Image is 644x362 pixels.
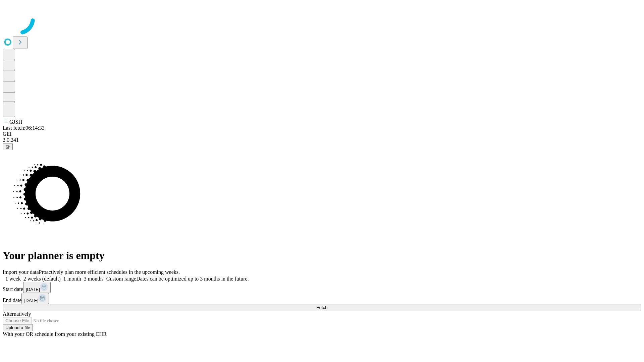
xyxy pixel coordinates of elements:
[3,282,641,293] div: Start date
[9,119,22,125] span: GJSH
[3,293,641,304] div: End date
[84,276,104,282] span: 3 months
[21,293,49,304] button: [DATE]
[26,287,40,292] span: [DATE]
[3,331,107,337] span: With your OR schedule from your existing EHR
[136,276,249,282] span: Dates can be optimized up to 3 months in the future.
[106,276,136,282] span: Custom range
[3,143,13,150] button: @
[316,305,327,310] span: Fetch
[3,304,641,311] button: Fetch
[23,282,51,293] button: [DATE]
[23,276,61,282] span: 2 weeks (default)
[5,276,21,282] span: 1 week
[39,269,180,275] span: Proactively plan more efficient schedules in the upcoming weeks.
[63,276,81,282] span: 1 month
[3,125,45,131] span: Last fetch: 06:14:33
[3,131,641,137] div: GEI
[24,298,38,303] span: [DATE]
[3,324,33,331] button: Upload a file
[3,311,31,317] span: Alternatively
[3,137,641,143] div: 2.0.241
[3,249,641,262] h1: Your planner is empty
[3,269,39,275] span: Import your data
[5,144,10,149] span: @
